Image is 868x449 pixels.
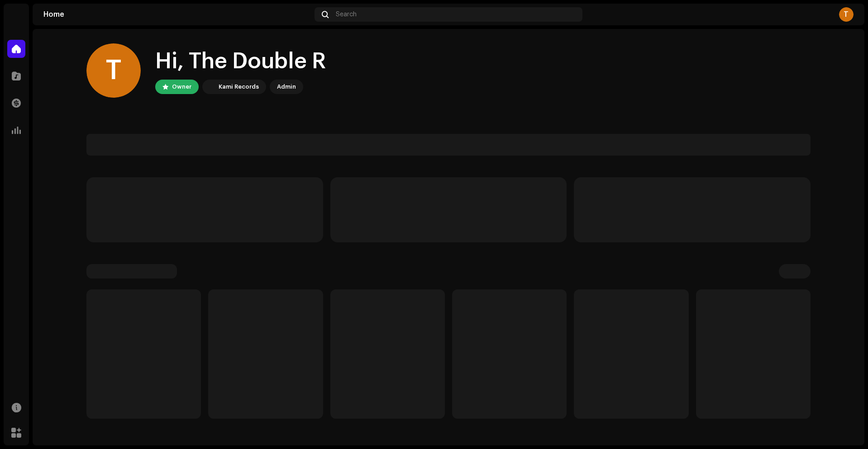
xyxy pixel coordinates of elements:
[277,81,296,92] div: Admin
[219,81,259,92] div: Kami Records
[839,7,854,22] div: T
[43,11,311,18] div: Home
[204,81,215,92] img: 33004b37-325d-4a8b-b51f-c12e9b964943
[86,43,141,98] div: T
[172,81,191,92] div: Owner
[336,11,357,18] span: Search
[155,47,326,76] div: Hi, The Double R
